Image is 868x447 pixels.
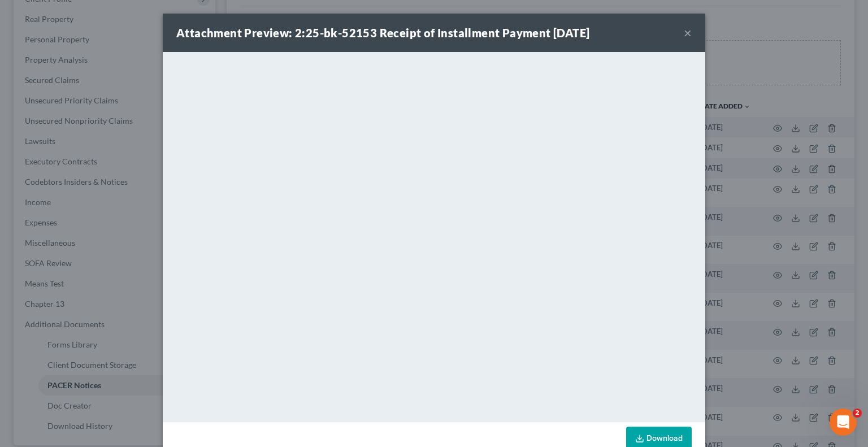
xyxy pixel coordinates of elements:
[176,26,589,40] strong: Attachment Preview: 2:25-bk-52153 Receipt of Installment Payment [DATE]
[853,409,862,418] span: 2
[684,26,692,40] button: ×
[163,52,705,419] iframe: <object ng-attr-data='[URL][DOMAIN_NAME]' type='application/pdf' width='100%' height='650px'></ob...
[830,409,857,436] iframe: Intercom live chat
